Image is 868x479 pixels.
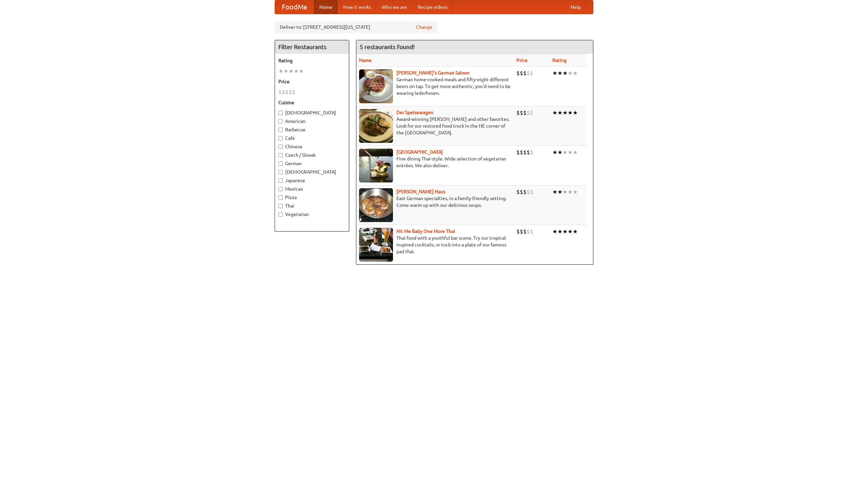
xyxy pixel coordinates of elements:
h4: Filter Restaurants [275,40,349,54]
label: Barbecue [278,126,346,133]
li: $ [516,149,520,156]
li: $ [530,69,533,77]
li: ★ [563,149,568,156]
li: ★ [557,188,563,196]
label: Vegetarian [278,211,346,218]
input: Cafe [278,136,283,140]
li: $ [292,88,295,96]
p: Thai food with a youthful bar scene. Try our tropical inspired cocktails, or tuck into a plate of... [359,235,511,255]
li: $ [523,69,527,77]
li: ★ [563,228,568,235]
h5: Cuisine [278,99,346,106]
label: American [278,118,346,125]
h5: Price [278,78,346,85]
input: Mexican [278,187,283,191]
li: $ [278,88,282,96]
li: ★ [563,188,568,196]
input: Japanese [278,178,283,183]
a: Price [516,58,528,63]
li: $ [530,149,533,156]
li: $ [527,188,530,196]
li: $ [520,109,523,116]
li: ★ [563,69,568,77]
p: Fine dining Thai-style. Wide selection of vegetarian entrées. We also deliver. [359,155,511,169]
a: Change [416,24,432,30]
li: ★ [573,228,578,235]
a: [PERSON_NAME]'s German Saloon [396,70,470,75]
label: German [278,160,346,167]
li: $ [516,188,520,196]
li: $ [527,228,530,235]
li: ★ [573,109,578,116]
li: $ [289,88,292,96]
img: esthers.jpg [359,69,393,103]
li: ★ [552,228,557,235]
a: Help [565,0,586,14]
a: [GEOGRAPHIC_DATA] [396,149,443,155]
input: Czech / Slovak [278,153,283,157]
img: kohlhaus.jpg [359,188,393,222]
a: Der Speisewagen [396,110,433,115]
input: [DEMOGRAPHIC_DATA] [278,111,283,115]
li: $ [516,109,520,116]
li: $ [527,109,530,116]
p: German home-cooked meals and fifty-eight different beers on tap. To get more authentic, you'd nee... [359,76,511,96]
input: Barbecue [278,128,283,132]
li: ★ [568,149,573,156]
li: ★ [557,149,563,156]
li: ★ [552,109,557,116]
img: satay.jpg [359,149,393,182]
li: ★ [568,188,573,196]
a: How it works [338,0,376,14]
label: Czech / Slovak [278,152,346,158]
li: $ [523,188,527,196]
li: ★ [557,228,563,235]
a: FoodMe [275,0,314,14]
li: ★ [568,69,573,77]
li: $ [516,69,520,77]
li: ★ [573,149,578,156]
li: $ [285,88,289,96]
a: Hit Me Baby One More Thai [396,228,455,234]
li: $ [520,149,523,156]
li: ★ [283,67,289,75]
input: Pizza [278,195,283,200]
li: $ [282,88,285,96]
a: Who we are [376,0,412,14]
label: Chinese [278,143,346,150]
li: ★ [573,69,578,77]
ng-pluralize: 5 restaurants found! [360,44,415,50]
img: babythai.jpg [359,228,393,262]
label: [DEMOGRAPHIC_DATA] [278,169,346,175]
li: $ [523,109,527,116]
li: $ [527,69,530,77]
li: $ [530,109,533,116]
li: $ [527,149,530,156]
li: ★ [568,109,573,116]
li: $ [523,149,527,156]
li: $ [523,228,527,235]
img: speisewagen.jpg [359,109,393,143]
li: ★ [552,149,557,156]
a: [PERSON_NAME] Haus [396,189,445,194]
li: ★ [557,109,563,116]
label: [DEMOGRAPHIC_DATA] [278,109,346,116]
input: Vegetarian [278,212,283,217]
label: Pizza [278,194,346,201]
li: ★ [552,188,557,196]
label: Japanese [278,177,346,184]
li: ★ [294,67,299,75]
li: $ [520,188,523,196]
input: Thai [278,204,283,208]
input: [DEMOGRAPHIC_DATA] [278,170,283,174]
input: American [278,119,283,124]
li: ★ [552,69,557,77]
div: Deliver to: [STREET_ADDRESS][US_STATE] [275,21,437,33]
a: Home [314,0,338,14]
li: $ [520,228,523,235]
